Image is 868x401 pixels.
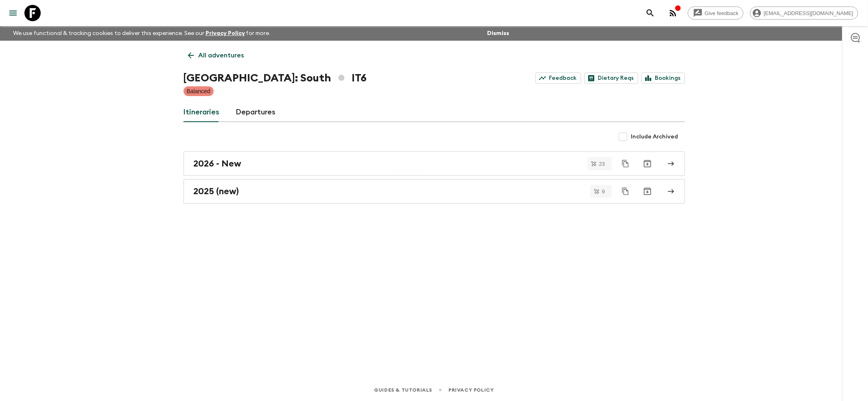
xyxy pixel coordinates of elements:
span: 23 [594,161,610,167]
a: Give feedback [688,7,743,20]
h1: [GEOGRAPHIC_DATA]: South IT6 [184,70,367,86]
a: Itineraries [184,103,220,122]
a: 2025 (new) [184,179,685,204]
a: Feedback [536,72,581,84]
p: Balanced [187,87,210,95]
a: Dietary Reqs [584,72,638,84]
h2: 2025 (new) [194,186,239,197]
a: Guides & Tutorials [374,386,432,394]
button: menu [5,5,21,21]
button: Archive [639,156,656,172]
button: Dismiss [485,28,511,39]
a: All adventures [184,47,249,64]
span: [EMAIL_ADDRESS][DOMAIN_NAME] [759,10,858,16]
span: Include Archived [631,133,678,141]
a: Privacy Policy [448,386,494,394]
a: Privacy Policy [206,31,245,36]
button: search adventures [642,5,658,21]
div: [EMAIL_ADDRESS][DOMAIN_NAME] [750,7,858,20]
p: All adventures [199,50,244,60]
h2: 2026 - New [194,158,242,169]
a: Bookings [641,72,685,84]
p: We use functional & tracking cookies to deliver this experience. See our for more. [10,26,274,41]
button: Archive [639,183,656,199]
button: Duplicate [618,184,633,199]
span: 9 [597,189,610,194]
a: Departures [236,103,276,122]
a: 2026 - New [184,151,685,176]
span: Give feedback [700,10,743,16]
button: Duplicate [618,156,633,171]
